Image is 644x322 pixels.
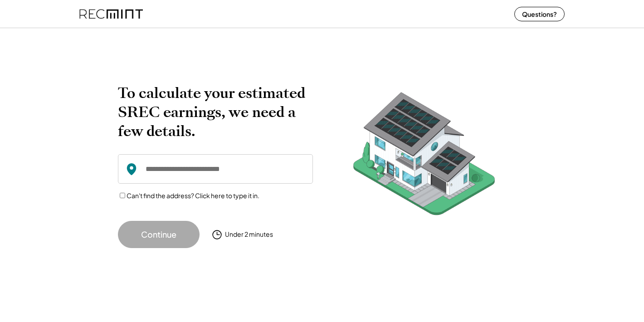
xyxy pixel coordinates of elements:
[127,191,259,200] label: Can't find the address? Click here to type it in.
[225,230,273,239] div: Under 2 minutes
[336,83,512,229] img: RecMintArtboard%207.png
[514,7,565,21] button: Questions?
[118,221,200,248] button: Continue
[118,83,313,141] h2: To calculate your estimated SREC earnings, we need a few details.
[79,2,143,26] img: recmint-logotype%403x%20%281%29.jpeg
